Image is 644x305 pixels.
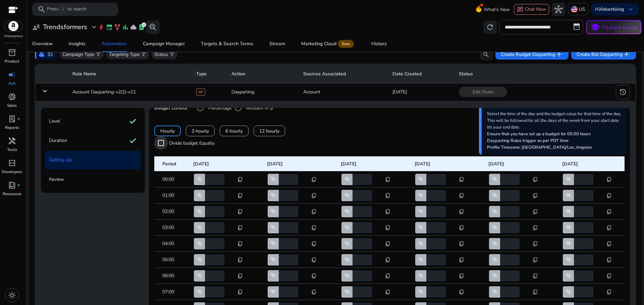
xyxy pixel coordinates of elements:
span: % [197,240,202,247]
span: % [271,288,276,295]
button: Hourly [154,126,181,136]
span: fiber_manual_record [17,118,20,120]
button: 6 hourly [220,126,249,136]
p: US [579,3,585,15]
p: Review [49,174,64,185]
th: Status [453,65,635,83]
span: Create Bid Dayparting [577,50,631,58]
span: Create Budget Dayparting [501,50,563,58]
span: content_copy [311,273,317,279]
span: content_copy [606,289,612,295]
button: Create Bid Daypartingadd [571,49,636,60]
span: Beta [338,40,354,48]
mat-header-cell: [DATE] [557,156,631,171]
p: Resources [3,191,21,197]
span: content_copy [237,193,243,198]
span: % [271,272,276,279]
span: % [418,288,423,295]
mat-header-cell: [DATE] [483,156,557,171]
span: % [492,224,497,231]
span: % [344,208,350,215]
div: Automation [102,42,127,46]
label: Amount In $ [245,104,273,111]
span: / [60,6,66,13]
span: % [197,288,202,295]
span: % [492,176,497,183]
span: content_copy [237,209,243,214]
span: % [418,192,423,199]
th: Rule Name [67,65,191,83]
span: % [418,272,423,279]
div: History [371,42,387,46]
span: content_copy [237,289,243,295]
b: Profile Timezone: [GEOGRAPHIC_DATA]/Los_Angeles [487,144,592,150]
span: % [492,256,497,263]
span: content_copy [237,257,243,262]
div: Stream [269,42,285,46]
p: Developers [2,169,22,175]
span: content_copy [533,209,538,214]
span: content_copy [311,177,317,182]
span: content_copy [459,289,464,295]
span: campaign [8,71,16,79]
span: % [197,176,202,183]
button: 12 hourly [254,126,285,136]
span: content_copy [606,209,612,214]
span: cloud [130,24,137,30]
span: % [344,272,350,279]
span: content_copy [237,225,243,230]
mat-icon: keyboard_arrow_down [41,87,49,95]
span: % [197,208,202,215]
mat-icon: check [129,135,137,146]
span: content_copy [533,193,538,198]
td: Dayparting [226,83,298,101]
label: Divide budget Equally [168,140,215,147]
span: SP [196,88,205,96]
mat-cell: 02:00 [154,204,188,220]
span: % [566,208,571,215]
span: content_copy [606,241,612,246]
p: Campaign Type [62,51,94,58]
p: Feature Guide [603,23,637,31]
img: amazon.svg [4,21,22,31]
span: % [492,240,497,247]
span: content_copy [237,177,243,182]
img: us.svg [571,6,578,13]
span: handyman [8,137,16,145]
span: content_copy [311,257,317,262]
b: Dayparting Rules trigger as per PDT time [487,138,569,144]
p: Product [5,58,19,64]
span: content_copy [385,289,390,295]
span: content_copy [385,225,390,230]
span: 3 hourly [192,128,209,135]
span: content_copy [311,193,317,198]
span: family_history [114,24,121,30]
span: % [492,272,497,279]
mat-radio-group: budget control [189,101,273,115]
span: content_copy [606,177,612,182]
button: search_insights [146,20,160,34]
span: % [344,288,350,295]
span: content_copy [459,177,464,182]
span: content_copy [385,257,390,262]
span: % [492,288,497,295]
th: Date Created [387,65,454,83]
button: history [616,85,630,99]
p: Duration [49,135,67,146]
span: content_copy [459,241,464,246]
span: content_copy [533,257,538,262]
mat-cell: 07:00 [154,284,188,300]
button: 3 hourly [186,126,215,136]
span: content_copy [311,241,317,246]
span: % [344,240,350,247]
span: % [344,176,350,183]
span: % [197,224,202,231]
th: Sources Associated [298,65,387,83]
span: content_copy [533,225,538,230]
span: chat [517,6,524,13]
span: content_copy [459,225,464,230]
span: % [566,256,571,263]
span: bolt [98,24,105,30]
span: search [483,51,489,58]
span: content_copy [385,209,390,214]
